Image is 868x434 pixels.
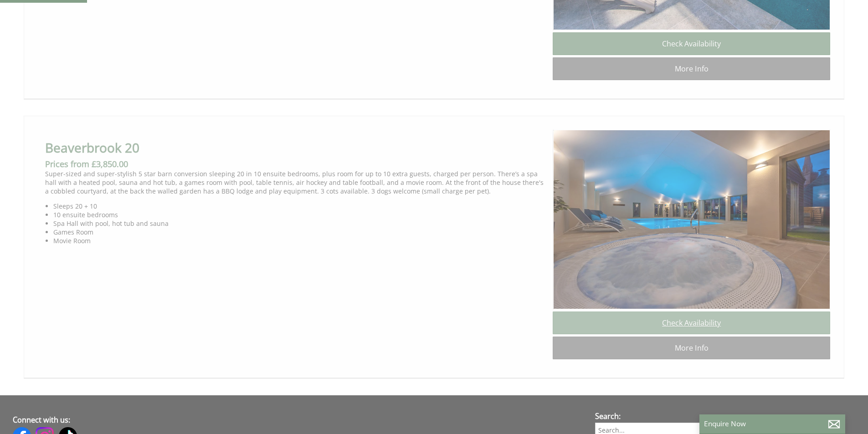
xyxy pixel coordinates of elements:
[553,32,830,55] a: Check Availability
[45,169,545,195] p: Super-sized and super-stylish 5 star barn conversion sleeping 20 in 10 ensuite bedrooms, plus roo...
[53,228,545,236] li: Games Room
[53,219,545,228] li: Spa Hall with pool, hot tub and sauna
[553,337,830,359] a: More Info
[45,139,139,156] a: Beaverbrook 20
[53,236,545,245] li: Movie Room
[53,210,545,219] li: 10 ensuite bedrooms
[53,202,545,210] li: Sleeps 20 + 10
[553,130,831,309] img: beaverbrook20-somerset-holiday-home-accomodation-sleeps-sleeping-28.original.jpg
[595,411,845,421] h3: Search:
[45,158,545,169] h3: Prices from £3,850.00
[704,419,841,429] p: Enquire Now
[553,57,830,80] a: More Info
[553,311,830,334] a: Check Availability
[13,415,578,425] h3: Connect with us:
